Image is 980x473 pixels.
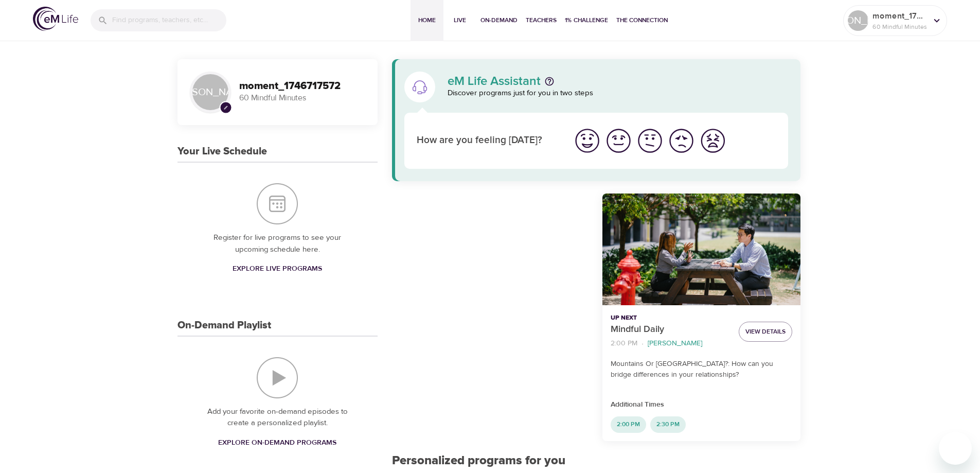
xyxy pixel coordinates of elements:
[650,416,686,433] div: 2:30 PM
[611,420,646,429] span: 2:00 PM
[257,357,298,398] img: On-Demand Playlist
[939,432,972,465] iframe: Button to launch messaging window
[448,15,472,26] span: Live
[611,359,792,380] p: Mountains Or [GEOGRAPHIC_DATA]?: How can you bridge differences in your relationships?
[642,337,644,351] li: ·
[666,125,697,156] button: I'm feeling bad
[872,22,927,31] p: 60 Mindful Minutes
[257,183,298,224] img: Your Live Schedule
[611,337,730,351] nav: breadcrumb
[611,338,637,349] p: 2:00 PM
[611,313,730,323] p: Up Next
[415,15,439,26] span: Home
[739,322,792,342] button: View Details
[848,10,868,31] div: [PERSON_NAME]
[572,125,603,156] button: I'm feeling great
[218,436,336,449] span: Explore On-Demand Programs
[611,399,792,410] p: Additional Times
[611,416,646,433] div: 2:00 PM
[604,127,633,155] img: good
[239,80,365,92] h3: moment_1746717572
[616,15,668,26] span: The Connection
[448,75,541,87] p: eM Life Assistant
[239,92,365,104] p: 60 Mindful Minutes
[699,127,727,155] img: worst
[177,146,267,157] h3: Your Live Schedule
[526,15,557,26] span: Teachers
[412,79,428,95] img: eM Life Assistant
[177,320,271,331] h3: On-Demand Playlist
[697,125,728,156] button: I'm feeling worst
[634,125,666,156] button: I'm feeling ok
[667,127,696,155] img: bad
[636,127,664,155] img: ok
[198,406,357,429] p: Add your favorite on-demand episodes to create a personalized playlist.
[603,125,634,156] button: I'm feeling good
[417,133,559,148] p: How are you feeling [DATE]?
[190,72,231,113] div: [PERSON_NAME]
[611,323,730,337] p: Mindful Daily
[480,15,518,26] span: On-Demand
[573,127,601,155] img: great
[112,9,226,31] input: Find programs, teachers, etc...
[228,259,326,278] a: Explore Live Programs
[648,338,702,349] p: [PERSON_NAME]
[392,453,801,468] h2: Personalized programs for you
[745,326,786,337] span: View Details
[33,7,78,31] img: logo
[214,433,341,452] a: Explore On-Demand Programs
[198,232,357,255] p: Register for live programs to see your upcoming schedule here.
[602,194,800,305] button: Mindful Daily
[565,15,608,26] span: 1% Challenge
[233,262,322,275] span: Explore Live Programs
[650,420,686,429] span: 2:30 PM
[448,87,789,99] p: Discover programs just for you in two steps
[872,10,927,22] p: moment_1746717572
